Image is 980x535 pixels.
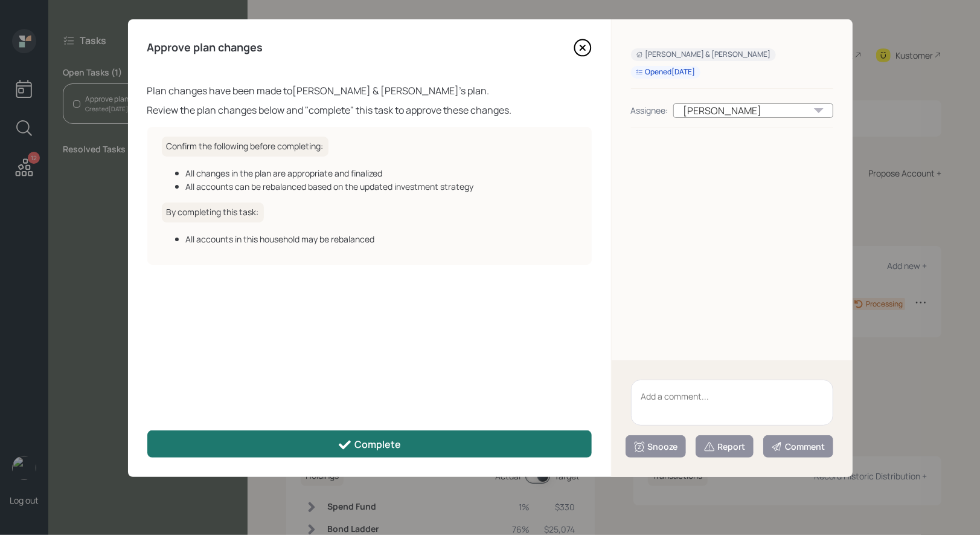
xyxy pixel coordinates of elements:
button: Snooze [626,435,686,458]
button: Complete [147,430,592,458]
div: Comment [771,441,825,453]
div: Assignee: [631,104,668,117]
div: [PERSON_NAME] [673,103,833,118]
h6: By completing this task: [162,203,264,222]
button: Report [696,435,754,458]
div: All accounts can be rebalanced based on the updated investment strategy [186,180,577,193]
div: Report [703,441,746,453]
h6: Confirm the following before completing: [162,137,328,157]
div: [PERSON_NAME] & [PERSON_NAME] [636,50,771,60]
div: Plan changes have been made to [PERSON_NAME] & [PERSON_NAME] 's plan. [147,83,592,98]
div: Complete [338,438,401,452]
div: Opened [DATE] [636,67,696,77]
div: All changes in the plan are appropriate and finalized [186,167,577,180]
div: Snooze [633,441,678,453]
button: Comment [763,435,833,458]
div: All accounts in this household may be rebalanced [186,233,577,245]
h4: Approve plan changes [147,41,263,54]
div: Review the plan changes below and "complete" this task to approve these changes. [147,103,592,117]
